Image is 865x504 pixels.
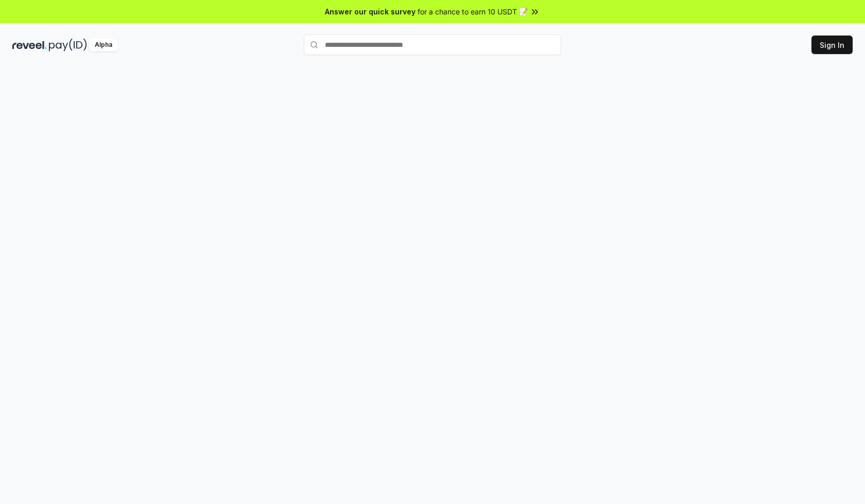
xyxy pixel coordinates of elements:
[811,36,853,54] button: Sign In
[418,6,528,17] span: for a chance to earn 10 USDT 📝
[89,39,118,51] div: Alpha
[12,39,47,51] img: reveel_dark
[49,39,87,51] img: pay_id
[325,6,416,17] span: Answer our quick survey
